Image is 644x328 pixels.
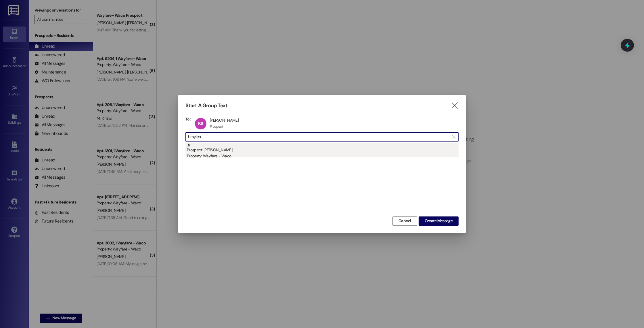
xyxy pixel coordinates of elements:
[210,124,223,129] div: Prospect
[185,116,191,122] h3: To:
[398,218,411,224] span: Cancel
[449,133,458,141] button: Clear text
[452,135,455,139] i: 
[188,133,449,141] input: Search for any contact or apartment
[210,118,239,123] div: [PERSON_NAME]
[198,120,203,127] span: KS
[451,103,459,109] i: 
[425,218,453,224] span: Create Message
[185,143,459,157] div: Prospect: [PERSON_NAME]Property: Wayfare - Waco
[419,216,459,226] button: Create Message
[187,153,459,159] div: Property: Wayfare - Waco
[185,102,227,109] h3: Start A Group Text
[187,143,459,159] div: Prospect: [PERSON_NAME]
[392,216,417,226] button: Cancel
